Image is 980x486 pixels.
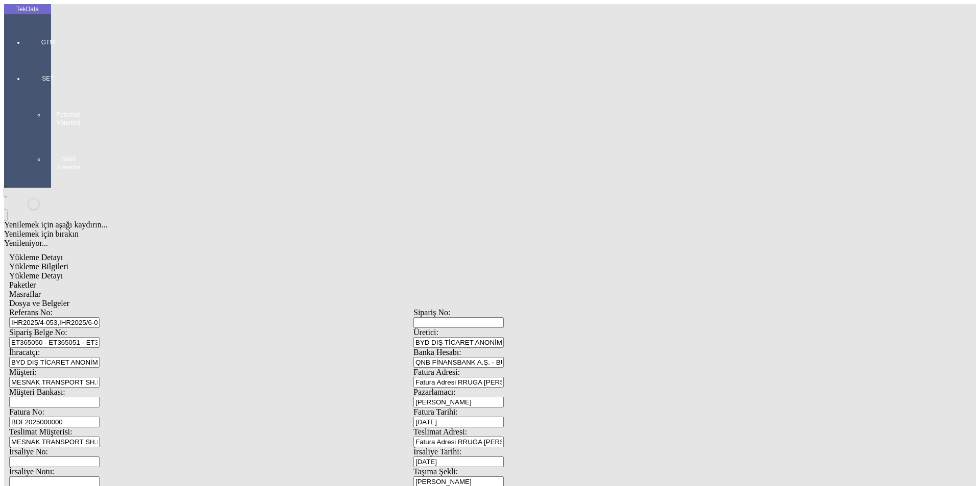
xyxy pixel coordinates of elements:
[53,111,84,127] span: Personel Yönetimi
[9,299,69,308] span: Dosya ve Belgeler
[4,5,51,13] div: TekData
[9,280,36,289] span: Paketler
[413,348,461,356] span: Banka Hesabı:
[413,467,458,476] span: Taşıma Şekli:
[9,427,72,436] span: Teslimat Müşterisi:
[413,308,450,317] span: Sipariş No:
[33,74,63,83] span: SET
[9,308,53,317] span: Referans No:
[413,388,456,396] span: Pazarlamacı:
[9,388,65,396] span: Müşteri Bankası:
[413,447,461,456] span: İrsaliye Tarihi:
[9,328,67,337] span: Sipariş Belge No:
[4,220,823,229] div: Yenilemek için aşağı kaydırın...
[4,229,823,239] div: Yenilemek için bırakın
[9,447,48,456] span: İrsaliye No:
[4,239,823,248] div: Yenileniyor...
[9,467,54,476] span: İrsaliye Notu:
[33,38,63,46] span: GTM
[9,290,41,298] span: Masraflar
[9,368,37,376] span: Müşteri:
[9,348,40,356] span: İhracatçı:
[413,427,467,436] span: Teslimat Adresi:
[9,253,63,262] span: Yükleme Detayı
[413,407,458,416] span: Fatura Tarihi:
[53,155,84,171] span: Sabit Yönetimi
[9,407,44,416] span: Fatura No:
[9,271,63,280] span: Yükleme Detayı
[9,262,68,271] span: Yükleme Bilgileri
[413,328,438,337] span: Üretici:
[413,368,460,376] span: Fatura Adresi:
